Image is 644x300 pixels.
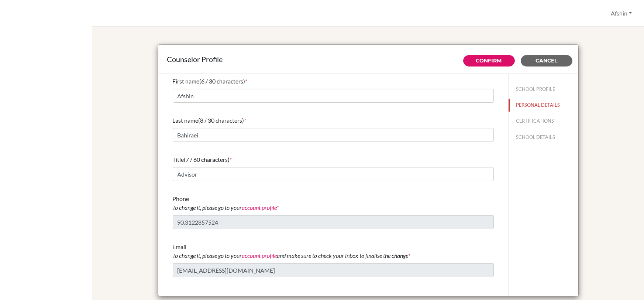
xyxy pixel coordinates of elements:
[242,204,277,211] a: account profile
[509,83,578,96] button: SCHOOL PROFILE
[509,115,578,127] button: CERTIFICATIONS
[173,195,277,211] span: Phone
[173,243,409,259] span: Email
[173,156,184,163] span: Title
[167,54,569,65] div: Counselor Profile
[173,117,199,124] span: Last name
[509,99,578,112] button: PERSONAL DETAILS
[607,6,635,20] button: Afshin
[173,252,409,259] i: To change it, please go to your and make sure to check your inbox to finalise the change
[509,131,578,144] button: SCHOOL DETAILS
[173,204,277,211] i: To change it, please go to your
[184,156,230,163] span: (7 / 60 characters)
[242,252,277,259] a: account profile
[173,78,200,85] span: First name
[199,117,244,124] span: (8 / 30 characters)
[200,78,245,85] span: (6 / 30 characters)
